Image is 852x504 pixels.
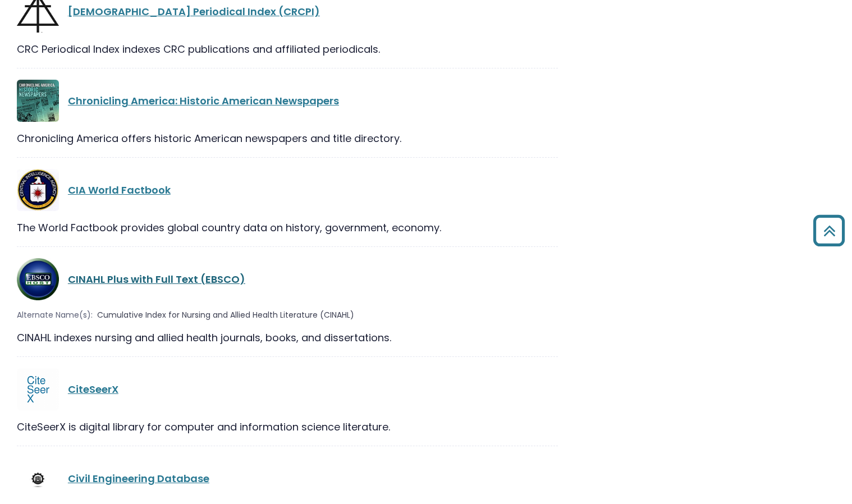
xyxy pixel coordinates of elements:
a: CIA World Factbook [68,183,171,197]
div: The World Factbook provides global country data on history, government, economy. [17,220,558,235]
div: CRC Periodical Index indexes CRC publications and affiliated periodicals. [17,42,558,57]
a: CINAHL Plus with Full Text (EBSCO) [68,272,245,286]
a: Back to Top [809,220,849,241]
span: Cumulative Index for Nursing and Allied Health Literature (CINAHL) [97,309,354,321]
div: Chronicling America offers historic American newspapers and title directory. [17,131,558,146]
a: CiteSeerX [68,382,118,396]
a: Chronicling America: Historic American Newspapers [68,94,339,108]
a: [DEMOGRAPHIC_DATA] Periodical Index (CRCPI) [68,4,320,19]
div: CINAHL indexes nursing and allied health journals, books, and dissertations. [17,330,558,345]
div: CiteSeerX is digital library for computer and information science literature. [17,419,558,434]
a: Civil Engineering Database [68,471,209,485]
span: Alternate Name(s): [17,309,93,321]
